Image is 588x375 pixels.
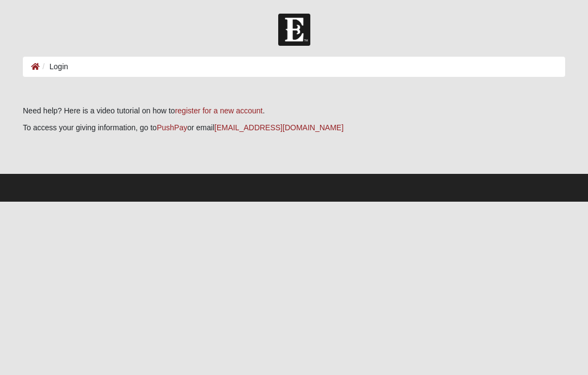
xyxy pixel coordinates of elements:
a: [EMAIL_ADDRESS][DOMAIN_NAME] [215,123,344,132]
a: register for a new account [175,106,262,115]
img: Church of Eleven22 Logo [278,14,310,46]
a: PushPay [157,123,187,132]
p: Need help? Here is a video tutorial on how to . [23,105,565,117]
p: To access your giving information, go to or email [23,122,565,134]
li: Login [40,61,68,72]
